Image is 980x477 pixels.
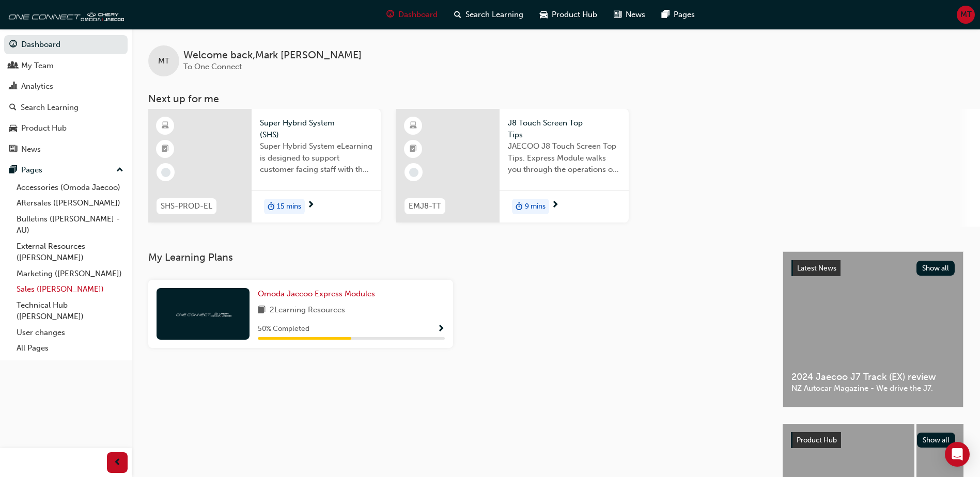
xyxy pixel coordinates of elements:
span: book-icon [258,304,266,317]
span: MT [158,55,169,67]
span: guage-icon [9,40,17,50]
span: Omoda Jaecoo Express Modules [258,289,375,298]
span: News [626,9,645,21]
a: Latest NewsShow all [791,260,955,277]
a: Search Learning [4,98,128,117]
span: Latest News [797,264,836,273]
span: pages-icon [9,166,17,175]
a: Bulletins ([PERSON_NAME] - AU) [12,211,128,239]
span: pages-icon [662,8,670,21]
h3: My Learning Plans [148,251,766,263]
span: guage-icon [386,8,394,21]
span: learningResourceType_ELEARNING-icon [410,119,417,133]
span: Product Hub [552,9,597,21]
span: booktick-icon [410,142,417,156]
span: search-icon [9,103,17,113]
span: learningResourceType_ELEARNING-icon [162,119,169,133]
a: Marketing ([PERSON_NAME]) [12,266,128,282]
span: car-icon [540,8,548,21]
span: car-icon [9,124,17,133]
span: booktick-icon [162,142,169,156]
span: EMJ8-TT [409,200,441,212]
a: External Resources ([PERSON_NAME]) [12,239,128,266]
button: Show Progress [437,323,445,336]
a: EMJ8-TTJ8 Touch Screen Top TipsJAECOO J8 Touch Screen Top Tips. Express Module walks you through ... [396,109,629,222]
span: 9 mins [525,201,546,213]
div: Open Intercom Messenger [945,442,970,467]
a: SHS-PROD-ELSuper Hybrid System (SHS)Super Hybrid System eLearning is designed to support customer... [148,109,381,222]
span: next-icon [307,201,315,210]
span: up-icon [116,164,123,177]
img: oneconnect [175,309,231,319]
span: Product Hub [797,436,837,444]
button: MT [957,6,975,24]
h3: Next up for me [132,93,980,105]
button: DashboardMy TeamAnalyticsSearch LearningProduct HubNews [4,33,128,161]
span: next-icon [551,201,559,210]
span: news-icon [614,8,621,21]
span: chart-icon [9,82,17,91]
div: Pages [21,164,42,176]
a: Latest NewsShow all2024 Jaecoo J7 Track (EX) reviewNZ Autocar Magazine - We drive the J7. [783,251,963,407]
div: Search Learning [21,102,79,114]
button: Show all [917,433,956,448]
span: 2024 Jaecoo J7 Track (EX) review [791,371,955,383]
a: search-iconSearch Learning [446,4,532,25]
span: Pages [674,9,695,21]
span: MT [960,9,972,21]
a: Product Hub [4,119,128,138]
span: learningRecordVerb_NONE-icon [409,168,418,177]
div: My Team [21,60,54,72]
span: search-icon [454,8,461,21]
a: Omoda Jaecoo Express Modules [258,288,379,300]
a: pages-iconPages [654,4,703,25]
span: Search Learning [465,9,523,21]
a: All Pages [12,340,128,356]
span: 2 Learning Resources [270,304,345,317]
a: Analytics [4,77,128,96]
span: SHS-PROD-EL [161,200,212,212]
span: JAECOO J8 Touch Screen Top Tips. Express Module walks you through the operations of the J8 touch ... [508,140,620,176]
a: Sales ([PERSON_NAME]) [12,281,128,297]
span: people-icon [9,61,17,71]
span: duration-icon [268,200,275,213]
button: Show all [916,261,955,276]
span: news-icon [9,145,17,154]
a: Aftersales ([PERSON_NAME]) [12,195,128,211]
a: My Team [4,56,128,75]
div: News [21,144,41,155]
span: NZ Autocar Magazine - We drive the J7. [791,383,955,394]
a: User changes [12,325,128,341]
button: Pages [4,161,128,180]
span: Super Hybrid System (SHS) [260,117,372,140]
a: car-iconProduct Hub [532,4,605,25]
a: Accessories (Omoda Jaecoo) [12,180,128,196]
span: J8 Touch Screen Top Tips [508,117,620,140]
span: prev-icon [114,456,121,469]
div: Analytics [21,81,53,92]
span: 50 % Completed [258,323,309,335]
span: duration-icon [516,200,523,213]
a: Product HubShow all [791,432,955,449]
span: Dashboard [398,9,438,21]
img: oneconnect [5,4,124,25]
span: To One Connect [183,62,242,71]
span: Welcome back , Mark [PERSON_NAME] [183,50,362,61]
a: Technical Hub ([PERSON_NAME]) [12,297,128,325]
span: Show Progress [437,325,445,334]
a: Dashboard [4,35,128,54]
span: 15 mins [277,201,301,213]
a: guage-iconDashboard [378,4,446,25]
span: learningRecordVerb_NONE-icon [161,168,170,177]
a: news-iconNews [605,4,654,25]
div: Product Hub [21,122,67,134]
a: News [4,140,128,159]
span: Super Hybrid System eLearning is designed to support customer facing staff with the understanding... [260,140,372,176]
